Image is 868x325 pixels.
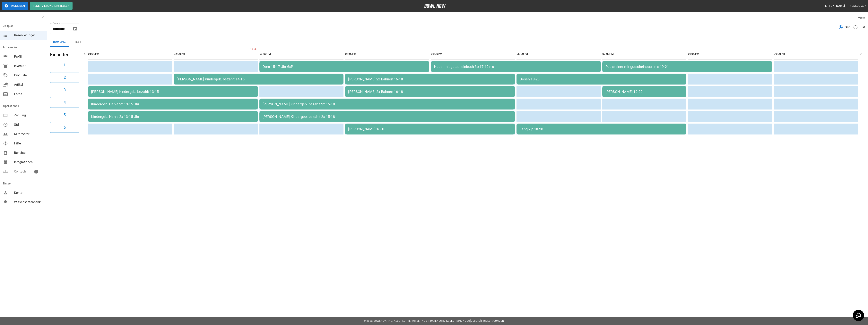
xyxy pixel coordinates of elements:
[431,48,515,60] th: 05:00PM
[348,127,512,131] div: [PERSON_NAME] 16-18
[249,47,250,51] span: 18:05
[14,54,44,59] span: Profil
[520,127,683,131] div: Lang 9 p 18-20
[364,320,430,322] span: © 2022 BowlNow, Inc. Alle Rechte vorbehalten.
[50,52,79,58] h5: Einheiten
[64,124,66,131] h6: 6
[50,72,79,83] button: 2
[259,48,343,60] th: 03:00PM
[14,150,44,155] span: Berichte
[174,48,258,60] th: 02:00PM
[91,115,255,119] div: Kindergeb. Henle 2x 13-15 Uhr
[177,77,340,81] div: [PERSON_NAME] Kindergeb. bezahlt 14-16
[348,90,512,94] div: [PERSON_NAME] 2x Bahnen 16-18
[845,25,851,30] span: Grid
[602,48,686,60] th: 07:00PM
[50,60,79,70] button: 1
[50,85,79,95] button: 3
[50,122,79,133] button: 6
[14,132,44,136] span: Mitarbeiter
[64,112,66,118] h6: 5
[430,320,470,322] a: Datenschutz-Bestimmungen
[14,64,44,68] span: Inventar
[14,82,44,87] span: Artikel
[520,77,683,81] div: Dosen 18-20
[14,141,44,146] span: Hilfe
[30,2,73,10] button: Reservierung erstellen
[50,37,865,47] div: inventory tabs
[14,113,44,118] span: Zahlung
[263,115,512,119] div: [PERSON_NAME] Kindergeb. bezahlt 2x 15-18
[14,200,44,205] span: Wissensdatenbank
[50,110,79,120] button: 5
[605,65,769,69] div: Paulsteiner mit gutscheinbuch n s 19-21
[263,65,426,69] div: Dorn 15-17 Uhr 6xP
[14,191,44,195] span: Konto
[348,77,512,81] div: [PERSON_NAME] 2x Bahnen 16-18
[774,48,858,60] th: 09:00PM
[2,2,28,10] button: Pausieren
[64,99,66,106] h6: 4
[64,62,66,68] h6: 1
[14,92,44,96] span: Fotos
[688,48,772,60] th: 08:00PM
[821,2,846,10] button: [PERSON_NAME]
[50,97,79,108] button: 4
[88,48,172,60] th: 01:00PM
[434,65,598,69] div: Hader mit gutscheinbuch 3p 17-19 n s
[263,102,512,106] div: [PERSON_NAME] Kindergeb. bezahlt 2x 15-18
[14,33,44,38] span: Reservierungen
[91,90,255,94] div: [PERSON_NAME] Kindergeb. bezahlt 13-15
[605,90,683,94] div: [PERSON_NAME] 19-20
[71,25,79,33] button: Choose date, selected date is 21. Sep. 2025
[14,122,44,127] span: Std
[69,37,87,47] button: test
[516,48,601,60] th: 06:00PM
[14,160,44,165] span: Integrationen
[848,2,868,10] button: Ausloggen
[345,48,429,60] th: 04:00PM
[860,25,865,30] span: List
[64,74,66,81] h6: 2
[64,87,66,93] h6: 3
[14,73,44,78] span: Produkte
[91,102,255,106] div: Kindergeb. Henle 2x 13-15 Uhr
[424,4,446,8] img: logo
[86,47,859,136] table: sticky table
[50,37,69,47] button: Bowling
[471,320,504,322] a: Geschäftsbedingungen
[858,16,865,20] label: View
